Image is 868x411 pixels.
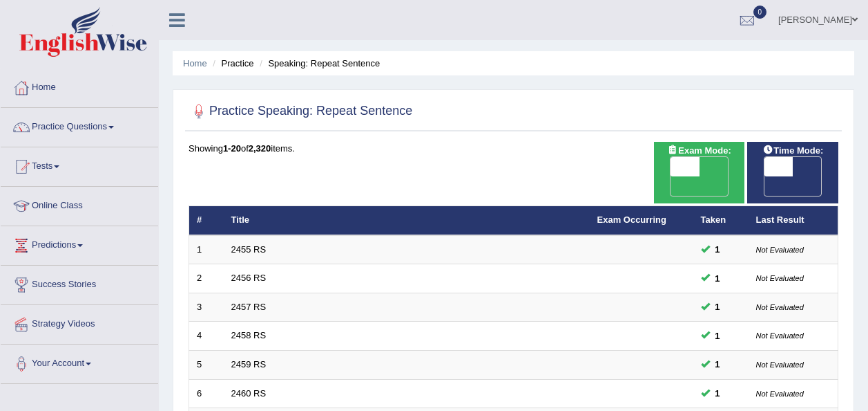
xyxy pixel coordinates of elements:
[249,143,271,154] b: 2,320
[189,142,838,155] div: Showing of items.
[1,108,158,143] a: Practice Questions
[1,68,158,103] a: Home
[654,142,745,203] div: Show exams occurring in exams
[223,143,241,154] b: 1-20
[753,6,767,19] span: 0
[756,303,804,311] small: Not Evaluated
[189,322,224,351] td: 4
[749,206,838,235] th: Last Result
[1,147,158,182] a: Tests
[710,242,726,257] span: You can still take this question
[209,57,253,70] li: Practice
[1,305,158,340] a: Strategy Videos
[231,388,267,399] a: 2460 RS
[231,359,267,369] a: 2459 RS
[662,143,736,158] span: Exam Mode:
[757,143,829,158] span: Time Mode:
[756,246,804,254] small: Not Evaluated
[231,244,267,255] a: 2455 RS
[189,379,224,408] td: 6
[710,386,726,401] span: You can still take this question
[189,235,224,264] td: 1
[710,329,726,343] span: You can still take this question
[1,187,158,221] a: Online Class
[224,206,590,235] th: Title
[597,214,666,225] a: Exam Occurring
[693,206,749,235] th: Taken
[710,300,726,314] span: You can still take this question
[189,206,224,235] th: #
[1,345,158,379] a: Your Account
[756,390,804,398] small: Not Evaluated
[189,293,224,322] td: 3
[710,271,726,286] span: You can still take this question
[231,302,267,312] a: 2457 RS
[756,360,804,369] small: Not Evaluated
[189,264,224,293] td: 2
[231,330,267,340] a: 2458 RS
[756,331,804,340] small: Not Evaluated
[189,351,224,380] td: 5
[756,274,804,282] small: Not Evaluated
[189,101,412,122] h2: Practice Speaking: Repeat Sentence
[710,357,726,372] span: You can still take this question
[256,57,380,70] li: Speaking: Repeat Sentence
[1,266,158,300] a: Success Stories
[231,273,267,283] a: 2456 RS
[183,58,207,68] a: Home
[1,226,158,261] a: Predictions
